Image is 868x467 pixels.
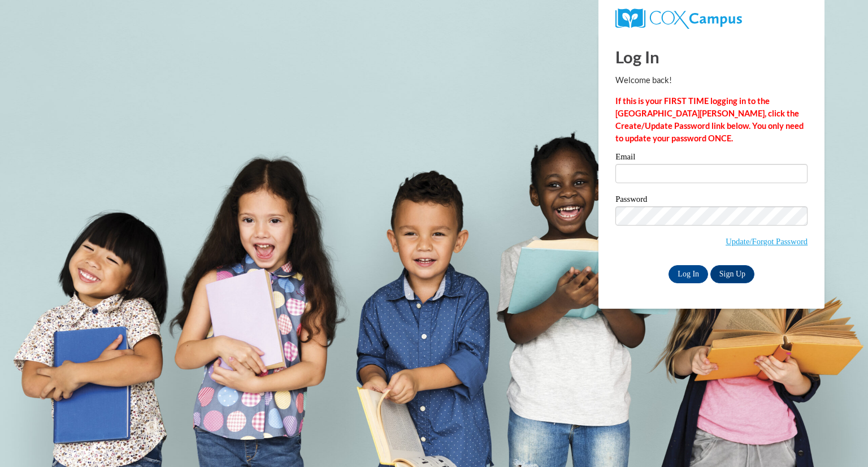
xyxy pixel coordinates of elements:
a: Sign Up [710,265,754,283]
label: Password [615,195,808,206]
img: COX Campus [615,8,742,29]
a: COX Campus [615,8,808,29]
p: Welcome back! [615,74,808,87]
h1: Log In [615,45,808,68]
label: Email [615,153,808,164]
strong: If this is your FIRST TIME logging in to the [GEOGRAPHIC_DATA][PERSON_NAME], click the Create/Upd... [615,96,804,143]
a: Update/Forgot Password [726,237,808,246]
input: Log In [669,265,708,283]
